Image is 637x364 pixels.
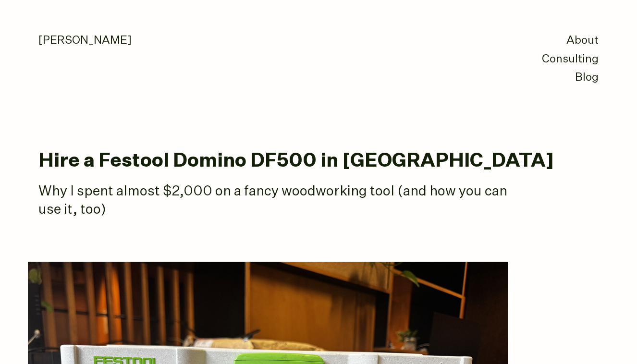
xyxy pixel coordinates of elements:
[566,35,599,46] a: About
[575,72,599,83] a: Blog
[38,35,132,46] a: [PERSON_NAME]
[542,32,599,87] nav: primary
[542,54,599,65] a: Consulting
[38,151,599,172] h1: Hire a Festool Domino DF500 in [GEOGRAPHIC_DATA]
[38,182,519,219] p: Why I spent almost $2,000 on a fancy woodworking tool (and how you can use it, too)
